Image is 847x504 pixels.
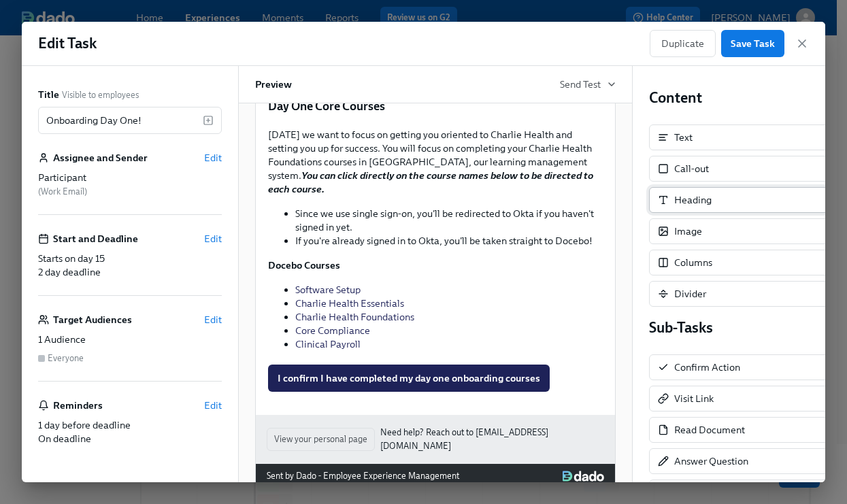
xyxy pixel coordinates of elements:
[38,33,97,54] h1: Edit Task
[267,127,604,352] div: [DATE] we want to focus on getting you oriented to Charlie Health and setting you up for success....
[674,454,748,468] div: Answer Question
[649,156,833,182] div: Call-out
[649,250,833,275] div: Columns
[267,469,459,483] div: Sent by Dado - Employee Experience Management
[649,124,833,150] div: Text
[380,426,604,453] a: Need help? Reach out to [EMAIL_ADDRESS][DOMAIN_NAME]
[38,432,222,446] div: On deadline
[650,30,716,57] button: Duplicate
[649,218,833,244] div: Image
[674,423,745,437] div: Read Document
[649,448,833,474] div: Answer Question
[649,417,833,443] div: Read Document
[48,352,84,365] div: Everyone
[721,30,784,57] button: Save Task
[203,115,214,126] svg: Insert text variable
[267,428,375,451] button: View your personal page
[204,232,222,246] button: Edit
[38,88,59,101] label: Title
[649,354,833,380] div: Confirm Action
[560,78,616,91] button: Send Test
[674,256,712,269] div: Columns
[62,88,139,101] span: Visible to employees
[204,399,222,412] button: Edit
[649,88,833,108] h4: Content
[649,318,833,338] h4: Sub-Tasks
[674,224,702,238] div: Image
[649,187,833,213] div: Heading
[674,392,714,405] div: Visit Link
[53,231,138,246] h6: Start and Deadline
[204,313,222,326] button: Edit
[38,150,222,215] div: Assignee and SenderEditParticipant (Work Email)
[38,252,222,265] div: Starts on day 15
[204,151,222,165] button: Edit
[267,97,604,116] div: Day One Core Courses
[649,281,833,307] div: Divider
[674,131,693,144] div: Text
[674,162,709,175] div: Call-out
[649,386,833,411] div: Visit Link
[38,266,101,278] span: 2 day deadline
[38,186,87,197] span: ( Work Email )
[38,231,222,296] div: Start and DeadlineEditStarts on day 152 day deadline
[731,37,775,50] span: Save Task
[38,398,222,446] div: RemindersEdit1 day before deadlineOn deadline
[53,312,132,327] h6: Target Audiences
[53,398,103,413] h6: Reminders
[674,287,706,301] div: Divider
[38,171,222,184] div: Participant
[38,333,222,346] div: 1 Audience
[563,471,604,482] img: Dado
[38,312,222,382] div: Target AudiencesEdit1 AudienceEveryone
[267,363,604,393] div: I confirm I have completed my day one onboarding courses
[38,418,222,432] div: 1 day before deadline
[674,360,740,374] div: Confirm Action
[674,193,712,207] div: Heading
[661,37,704,50] span: Duplicate
[255,77,292,92] h6: Preview
[274,433,367,446] span: View your personal page
[53,150,148,165] h6: Assignee and Sender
